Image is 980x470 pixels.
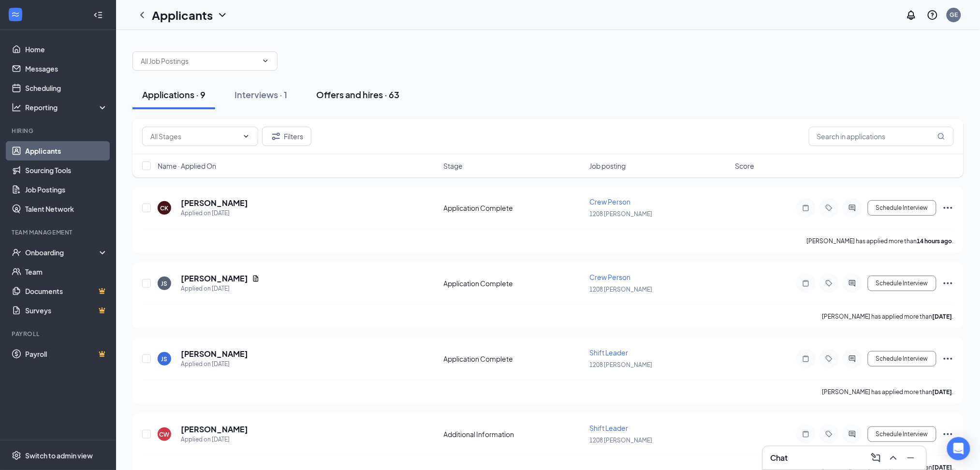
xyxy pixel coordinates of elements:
[25,248,100,257] div: Onboarding
[25,281,108,301] a: DocumentsCrown
[589,210,652,218] span: 1208 [PERSON_NAME]
[771,453,788,463] h3: Chat
[252,275,260,282] svg: Document
[868,450,884,466] button: ComposeMessage
[589,437,652,444] span: 1208 [PERSON_NAME]
[937,132,945,140] svg: MagnifyingGlass
[589,161,626,171] span: Job posting
[25,141,108,161] a: Applicants
[136,9,148,21] svg: ChevronLeft
[942,278,954,289] svg: Ellipses
[25,180,108,199] a: Job Postings
[316,88,399,101] div: Offers and hires · 63
[847,279,858,287] svg: ActiveChat
[25,344,108,364] a: PayrollCrown
[11,10,20,19] svg: WorkstreamLogo
[25,199,108,219] a: Talent Network
[942,428,954,440] svg: Ellipses
[822,388,954,396] p: [PERSON_NAME] has applied more than .
[868,351,936,367] button: Schedule Interview
[822,312,954,321] p: [PERSON_NAME] has applied more than .
[12,248,21,257] svg: UserCheck
[589,286,652,293] span: 1208 [PERSON_NAME]
[25,451,93,460] div: Switch to admin view
[25,78,108,98] a: Scheduling
[25,161,108,180] a: Sourcing Tools
[181,349,248,359] h5: [PERSON_NAME]
[444,203,584,213] div: Application Complete
[800,204,812,212] svg: Note
[25,301,108,320] a: SurveysCrown
[868,200,936,216] button: Schedule Interview
[800,279,812,287] svg: Note
[589,348,628,357] span: Shift Leader
[589,361,652,368] span: 1208 [PERSON_NAME]
[444,279,584,288] div: Application Complete
[181,424,248,435] h5: [PERSON_NAME]
[93,10,103,20] svg: Collapse
[181,273,248,284] h5: [PERSON_NAME]
[444,354,584,364] div: Application Complete
[242,132,250,140] svg: ChevronDown
[868,426,936,442] button: Schedule Interview
[150,131,238,142] input: All Stages
[444,161,463,171] span: Stage
[234,88,287,101] div: Interviews · 1
[589,197,630,206] span: Crew Person
[181,208,248,218] div: Applied on [DATE]
[142,88,205,101] div: Applications · 9
[886,450,901,466] button: ChevronUp
[800,430,812,438] svg: Note
[25,59,108,78] a: Messages
[823,430,835,438] svg: Tag
[158,161,216,171] span: Name · Applied On
[181,284,260,294] div: Applied on [DATE]
[888,452,899,464] svg: ChevronUp
[809,127,954,146] input: Search in applications
[217,9,228,21] svg: ChevronDown
[12,228,106,236] div: Team Management
[823,355,835,363] svg: Tag
[181,359,248,369] div: Applied on [DATE]
[800,355,812,363] svg: Note
[12,451,21,460] svg: Settings
[942,202,954,214] svg: Ellipses
[906,9,917,21] svg: Notifications
[933,313,952,320] b: [DATE]
[933,388,952,396] b: [DATE]
[161,279,168,288] div: JS
[181,198,248,208] h5: [PERSON_NAME]
[270,131,282,142] svg: Filter
[25,262,108,281] a: Team
[847,355,858,363] svg: ActiveChat
[152,7,213,23] h1: Applicants
[141,56,258,66] input: All Job Postings
[181,435,248,444] div: Applied on [DATE]
[823,279,835,287] svg: Tag
[807,237,954,245] p: [PERSON_NAME] has applied more than .
[262,57,269,65] svg: ChevronDown
[942,353,954,365] svg: Ellipses
[950,11,958,19] div: GE
[161,204,169,212] div: CK
[25,103,108,112] div: Reporting
[12,127,106,135] div: Hiring
[927,9,938,21] svg: QuestionInfo
[160,430,170,439] div: CW
[12,330,106,338] div: Payroll
[870,452,882,464] svg: ComposeMessage
[905,452,917,464] svg: Minimize
[847,430,858,438] svg: ActiveChat
[847,204,858,212] svg: ActiveChat
[917,237,952,245] b: 14 hours ago
[25,40,108,59] a: Home
[589,273,630,281] span: Crew Person
[161,355,168,363] div: JS
[823,204,835,212] svg: Tag
[735,161,755,171] span: Score
[589,424,628,432] span: Shift Leader
[947,437,970,460] div: Open Intercom Messenger
[262,127,311,146] button: Filter Filters
[903,450,919,466] button: Minimize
